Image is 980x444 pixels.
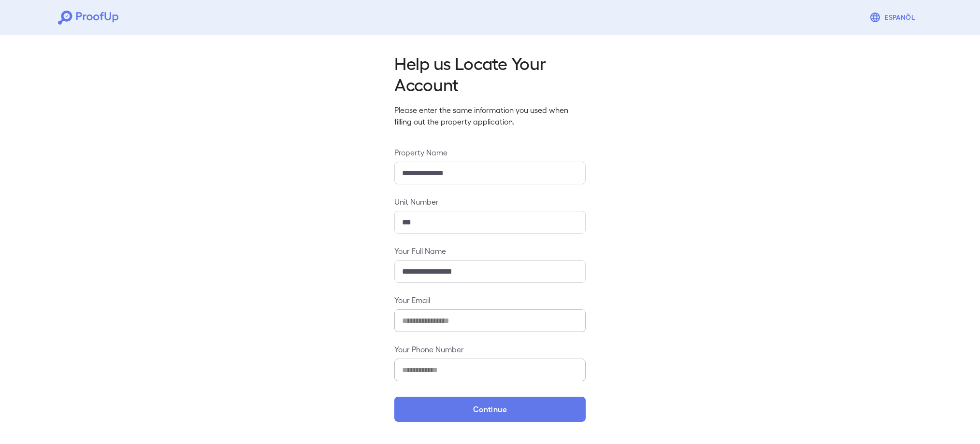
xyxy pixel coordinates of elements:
button: Continue [394,397,586,422]
label: Your Email [394,294,586,305]
label: Your Phone Number [394,344,586,355]
label: Property Name [394,147,586,158]
p: Please enter the same information you used when filling out the property application. [394,104,586,127]
button: Espanõl [865,8,922,27]
label: Unit Number [394,196,586,207]
h2: Help us Locate Your Account [394,52,586,95]
label: Your Full Name [394,245,586,256]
